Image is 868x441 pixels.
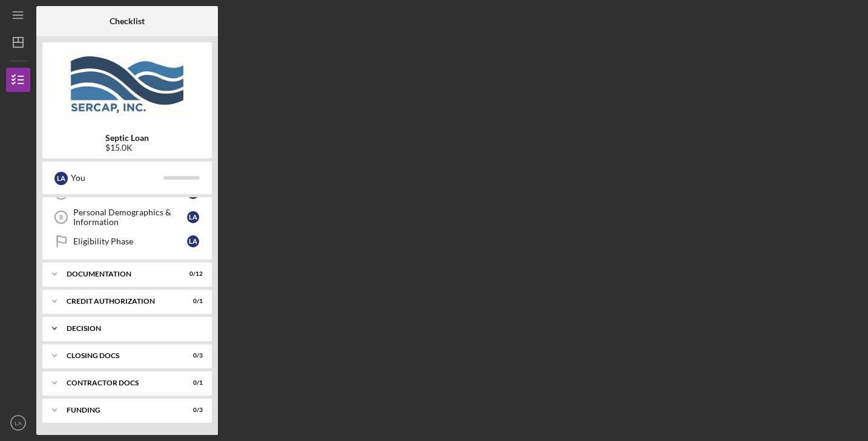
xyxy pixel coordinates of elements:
button: LA [6,411,30,435]
div: 0 / 1 [181,298,203,305]
a: 8Personal Demographics & InformationLA [48,205,206,229]
img: Product logo [42,48,212,121]
a: Eligibility PhaseLA [48,229,206,253]
div: Eligibility Phase [73,237,187,246]
div: L A [54,172,68,185]
div: CREDIT AUTHORIZATION [67,298,173,305]
div: Contractor Docs [67,379,173,387]
div: 0 / 3 [181,352,203,359]
div: Personal Demographics & Information [73,207,187,227]
b: Septic Loan [105,133,149,143]
div: L A [187,211,199,223]
tspan: 8 [59,214,63,221]
div: Documentation [67,270,173,278]
div: You [71,168,163,188]
div: 0 / 3 [181,407,203,414]
div: L A [187,235,199,247]
text: LA [15,420,22,426]
div: Decision [67,325,197,332]
b: Checklist [110,16,145,26]
div: CLOSING DOCS [67,352,173,359]
div: 0 / 12 [181,270,203,278]
div: $15.0K [105,143,149,152]
div: 0 / 1 [181,379,203,387]
div: Funding [67,407,173,414]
